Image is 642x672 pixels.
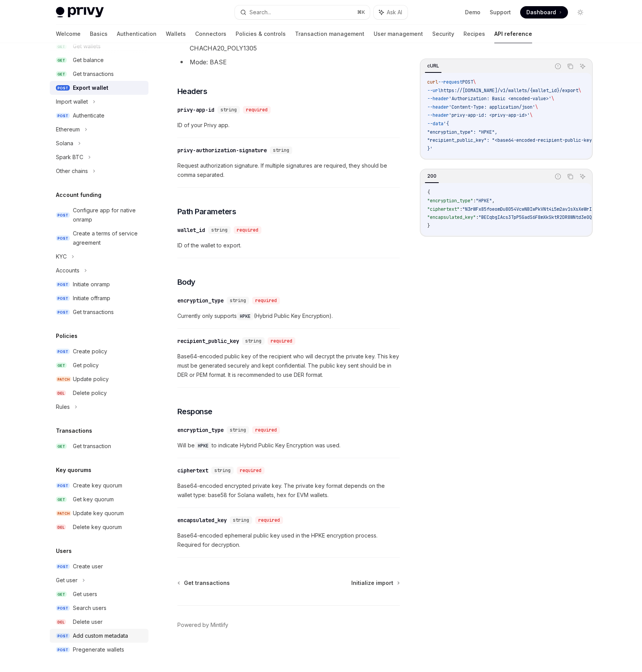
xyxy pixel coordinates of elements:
span: curl [427,79,438,85]
span: ID of the wallet to export. [177,241,400,250]
button: Copy the contents from the code block [565,171,575,181]
span: Currently only supports (Hybrid Public Key Encryption). [177,311,400,321]
span: string [221,107,237,113]
button: Report incorrect code [553,61,563,71]
div: Pregenerate wallets [73,645,124,654]
span: \ [530,112,532,118]
span: "HPKE" [476,198,492,204]
li: Mode: BASE [177,57,400,67]
span: ⌘ K [357,9,365,15]
span: } [427,223,430,229]
a: Dashboard [520,6,568,18]
button: Copy the contents from the code block [565,61,575,71]
div: Solana [56,139,73,148]
span: --request [438,79,462,85]
h5: Policies [56,331,78,341]
div: ciphertext [177,467,208,474]
span: \ [551,96,554,102]
div: required [252,426,280,434]
span: string [230,297,246,304]
a: GETGet policy [50,358,148,372]
span: POST [462,79,473,85]
button: Report incorrect code [553,171,563,181]
span: POST [56,605,70,611]
span: string [230,427,246,433]
a: POSTConfigure app for native onramp [50,203,148,227]
div: Delete user [73,617,103,627]
a: Welcome [56,25,81,43]
span: DEL [56,524,66,530]
span: : [476,214,479,220]
div: Initiate offramp [73,294,110,303]
span: POST [56,483,70,489]
div: encapsulated_key [177,516,227,524]
a: POSTPregenerate wallets [50,643,148,657]
span: { [427,189,430,195]
div: privy-authorization-signature [177,146,267,154]
div: required [268,337,295,345]
a: Support [490,8,511,16]
div: cURL [425,61,441,71]
span: string [233,517,249,523]
a: POSTGet transactions [50,305,148,319]
span: GET [56,497,67,502]
span: }' [427,146,433,152]
span: "ciphertext" [427,206,460,212]
span: POST [56,633,70,639]
code: HPKE [237,312,254,320]
span: PATCH [56,511,71,516]
span: \ [535,104,538,110]
div: recipient_public_key [177,337,239,345]
span: : [460,206,462,212]
span: Get transactions [184,579,230,587]
button: Ask AI [374,5,408,19]
a: PATCHUpdate key quorum [50,506,148,520]
span: --url [427,87,441,94]
a: DELDelete policy [50,386,148,400]
div: 200 [425,171,439,181]
a: POSTCreate key quorum [50,479,148,492]
button: Toggle dark mode [574,6,586,18]
span: 'privy-app-id: <privy-app-id>' [449,112,530,118]
a: Basics [90,25,108,43]
h5: Account funding [56,190,101,200]
span: --data [427,121,443,127]
div: encryption_type [177,426,224,434]
div: Get policy [73,361,99,370]
span: GET [56,444,67,449]
span: Base64-encoded ephemeral public key used in the HPKE encryption process. Required for decryption. [177,531,400,549]
a: DELDelete user [50,615,148,629]
code: HPKE [195,442,212,450]
button: Ask AI [578,61,588,71]
span: Dashboard [526,8,556,16]
a: GETGet transactions [50,67,148,81]
a: POSTAuthenticate [50,109,148,123]
div: Export wallet [73,83,108,92]
div: Create user [73,562,103,571]
span: string [214,467,231,474]
div: Search... [249,8,271,17]
span: \ [473,79,476,85]
div: Accounts [56,266,79,275]
div: Get transactions [73,69,114,79]
div: Delete key quorum [73,522,122,532]
div: encryption_type [177,297,224,304]
div: Spark BTC [56,153,83,162]
div: privy-app-id [177,106,214,114]
a: Security [432,25,454,43]
a: POSTInitiate offramp [50,291,148,305]
div: Create policy [73,347,107,356]
div: Import wallet [56,97,88,106]
span: --header [427,112,449,118]
span: Ask AI [387,8,402,16]
div: Get user [56,576,78,585]
div: Other chains [56,166,88,176]
h5: Users [56,546,72,556]
a: DELDelete key quorum [50,520,148,534]
span: DEL [56,619,66,625]
a: POSTInitiate onramp [50,277,148,291]
a: Recipes [463,25,485,43]
a: API reference [494,25,532,43]
a: Initialize import [351,579,399,587]
span: POST [56,349,70,354]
